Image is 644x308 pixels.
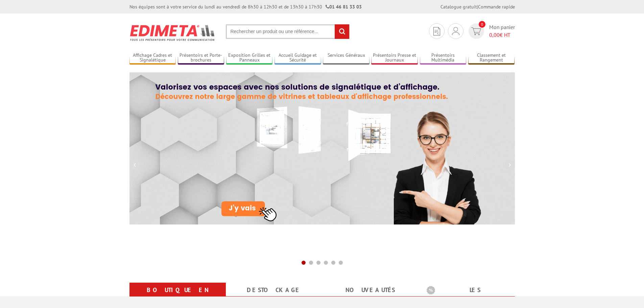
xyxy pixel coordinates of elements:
[323,52,369,64] a: Services Généraux
[226,52,273,64] a: Exposition Grilles et Panneaux
[479,21,485,28] span: 0
[326,4,362,10] strong: 01 46 81 33 03
[371,52,418,64] a: Présentoirs Presse et Journaux
[478,4,515,10] a: Commande rapide
[275,52,321,64] a: Accueil Guidage et Sécurité
[440,3,515,10] div: |
[420,52,467,64] a: Présentoirs Multimédia
[129,52,176,64] a: Affichage Cadres et Signalétique
[433,27,440,35] img: devis rapide
[129,3,362,10] div: Nos équipes sont à votre service du lundi au vendredi de 8h30 à 12h30 et de 13h30 à 17h30
[489,31,515,39] span: € HT
[440,4,477,10] a: Catalogue gratuit
[471,27,481,35] img: devis rapide
[427,284,511,298] b: Les promotions
[467,23,515,39] a: devis rapide 0 Mon panier 0,00€ HT
[468,52,515,64] a: Classement et Rangement
[330,284,410,296] a: nouveautés
[335,24,349,39] input: rechercher
[489,23,515,39] span: Mon panier
[129,20,216,45] img: Présentoir, panneau, stand - Edimeta - PLV, affichage, mobilier bureau, entreprise
[489,31,500,38] span: 0,00
[234,284,314,296] a: Destockage
[178,52,224,64] a: Présentoirs et Porte-brochures
[226,24,350,39] input: Rechercher un produit ou une référence...
[452,27,459,35] img: devis rapide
